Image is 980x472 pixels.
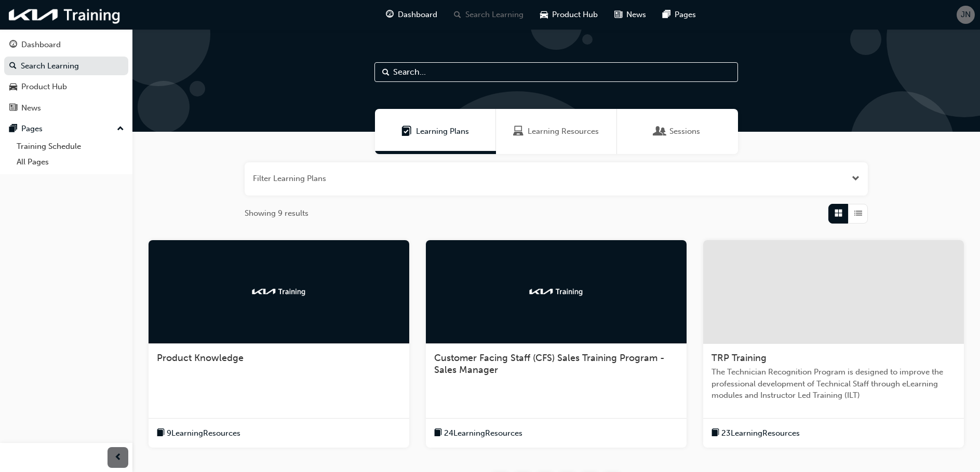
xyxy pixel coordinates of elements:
[426,240,687,448] a: kia-trainingCustomer Facing Staff (CFS) Sales Training Program - Sales Managerbook-icon24Learning...
[4,35,128,54] a: Dashboard
[4,77,128,96] a: Product Hub
[9,40,17,50] span: guage-icon
[675,9,696,21] span: Pages
[4,99,128,118] a: News
[9,104,17,113] span: news-icon
[157,352,244,364] span: Product Knowledge
[854,207,862,219] span: List
[149,240,409,448] a: kia-trainingProduct Knowledgebook-icon9LearningResources
[157,427,240,440] button: book-icon9LearningResources
[375,109,496,154] a: Learning PlansLearning Plans
[434,352,665,376] span: Customer Facing Staff (CFS) Sales Training Program - Sales Manager
[528,126,599,137] span: Learning Resources
[382,66,390,78] span: Search
[4,119,128,138] button: Pages
[374,62,738,82] input: Search...
[401,126,412,137] span: Learning Plans
[465,9,523,21] span: Search Learning
[711,366,956,401] span: The Technician Recognition Program is designed to improve the professional development of Technic...
[12,154,128,170] a: All Pages
[626,9,646,21] span: News
[434,427,522,440] button: book-icon24LearningResources
[614,8,622,21] span: news-icon
[852,173,860,185] button: Open the filter
[454,8,461,21] span: search-icon
[250,286,307,297] img: kia-training
[655,126,665,137] span: Sessions
[711,427,800,440] button: book-icon23LearningResources
[703,240,964,448] a: TRP TrainingThe Technician Recognition Program is designed to improve the professional developmen...
[167,427,240,439] span: 9 Learning Resources
[496,109,617,154] a: Learning ResourcesLearning Resources
[5,4,125,25] img: kia-training
[528,286,585,297] img: kia-training
[4,33,128,119] button: DashboardSearch LearningProduct HubNews
[552,9,598,21] span: Product Hub
[606,4,654,25] a: news-iconNews
[157,427,165,440] span: book-icon
[957,6,975,24] button: JN
[961,9,971,21] span: JN
[9,82,17,92] span: car-icon
[711,427,719,440] span: book-icon
[9,62,17,71] span: search-icon
[398,9,437,21] span: Dashboard
[617,109,738,154] a: SessionsSessions
[835,207,842,219] span: Grid
[663,8,670,21] span: pages-icon
[711,352,767,364] span: TRP Training
[654,4,704,25] a: pages-iconPages
[532,4,606,25] a: car-iconProduct Hub
[386,8,394,21] span: guage-icon
[434,427,442,440] span: book-icon
[12,138,128,155] a: Training Schedule
[21,81,67,93] div: Product Hub
[444,427,522,439] span: 24 Learning Resources
[114,451,122,464] span: prev-icon
[245,207,308,219] span: Showing 9 results
[446,4,532,25] a: search-iconSearch Learning
[540,8,548,21] span: car-icon
[721,427,800,439] span: 23 Learning Resources
[4,57,128,76] a: Search Learning
[9,124,17,134] span: pages-icon
[513,126,523,137] span: Learning Resources
[21,39,61,51] div: Dashboard
[21,102,41,114] div: News
[416,126,469,137] span: Learning Plans
[21,123,43,135] div: Pages
[669,126,700,137] span: Sessions
[117,122,124,136] span: up-icon
[378,4,446,25] a: guage-iconDashboard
